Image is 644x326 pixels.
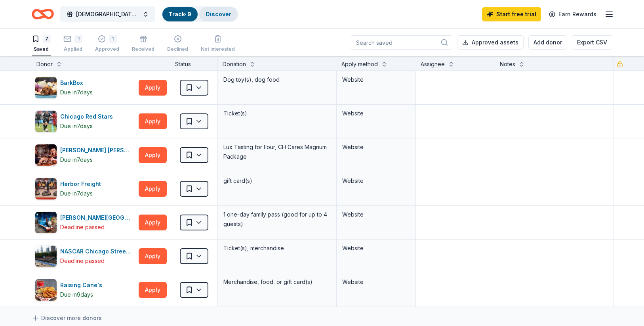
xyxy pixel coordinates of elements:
[457,35,524,50] button: Approved assets
[60,222,105,232] div: Deadline passed
[139,80,167,96] button: Apply
[223,59,246,69] div: Donation
[60,179,104,189] div: Harbor Freight
[63,32,82,56] button: 1Applied
[35,245,135,267] button: Image for NASCAR Chicago Street RaceNASCAR Chicago Street RaceDeadline passed
[132,32,154,56] button: Received
[201,46,235,52] div: Not interested
[139,282,167,298] button: Apply
[223,74,332,85] div: Dog toy(s), dog food
[169,11,191,17] a: Track· 9
[60,88,93,97] div: Due in 7 days
[342,176,410,186] div: Website
[60,78,93,88] div: BarkBox
[35,178,57,199] img: Image for Harbor Freight
[35,245,57,267] img: Image for NASCAR Chicago Street Race
[223,276,332,288] div: Merchandise, food, or gift card(s)
[109,35,117,43] div: 1
[342,142,410,152] div: Website
[223,243,332,254] div: Ticket(s), merchandise
[60,121,93,131] div: Due in 7 days
[60,6,155,22] button: [DEMOGRAPHIC_DATA] Lights - A Red Carpet Affair
[351,35,452,50] input: Search saved
[206,11,231,17] a: Discover
[60,280,105,290] div: Raising Cane's
[421,59,445,69] div: Assignee
[500,59,515,69] div: Notes
[139,181,167,197] button: Apply
[223,108,332,119] div: Ticket(s)
[35,144,135,166] button: Image for Cooper's Hawk Winery and Restaurants[PERSON_NAME] [PERSON_NAME] Winery and RestaurantsD...
[572,35,612,50] button: Export CSV
[35,110,135,132] button: Image for Chicago Red StarsChicago Red StarsDue in7days
[60,146,135,155] div: [PERSON_NAME] [PERSON_NAME] Winery and Restaurants
[36,59,53,69] div: Donor
[528,35,567,50] button: Add donor
[342,244,410,253] div: Website
[482,7,541,21] a: Start free trial
[342,109,410,118] div: Website
[35,111,57,132] img: Image for Chicago Red Stars
[60,247,135,256] div: NASCAR Chicago Street Race
[139,215,167,230] button: Apply
[74,35,82,43] div: 1
[35,77,57,98] img: Image for BarkBox
[341,59,378,69] div: Apply method
[35,279,135,301] button: Image for Raising Cane's Raising Cane'sDue in9days
[342,210,410,219] div: Website
[76,10,139,19] span: [DEMOGRAPHIC_DATA] Lights - A Red Carpet Affair
[35,77,135,99] button: Image for BarkBoxBarkBoxDue in7days
[342,277,410,287] div: Website
[95,46,119,52] div: Approved
[342,75,410,84] div: Website
[201,32,235,56] button: Not interested
[60,256,105,266] div: Deadline passed
[139,248,167,264] button: Apply
[35,212,57,233] img: Image for Kohl Children's Museum
[60,112,116,121] div: Chicago Red Stars
[32,46,51,52] div: Saved
[60,189,93,198] div: Due in 7 days
[167,32,188,56] button: Declined
[32,32,51,56] button: 7Saved
[35,279,57,301] img: Image for Raising Cane's
[63,46,82,52] div: Applied
[60,155,93,165] div: Due in 7 days
[35,144,57,166] img: Image for Cooper's Hawk Winery and Restaurants
[132,46,154,52] div: Received
[170,56,218,71] div: Status
[223,175,332,186] div: gift card(s)
[162,6,238,22] button: Track· 9Discover
[60,213,135,222] div: [PERSON_NAME][GEOGRAPHIC_DATA]
[43,35,51,43] div: 7
[60,290,93,299] div: Due in 9 days
[32,313,102,323] a: Discover more donors
[32,5,54,23] a: Home
[223,142,332,162] div: Lux Tasting for Four, CH Cares Magnum Package
[139,147,167,163] button: Apply
[139,113,167,129] button: Apply
[223,209,332,230] div: 1 one-day family pass (good for up to 4 guests)
[35,178,135,200] button: Image for Harbor FreightHarbor FreightDue in7days
[167,46,188,52] div: Declined
[35,211,135,234] button: Image for Kohl Children's Museum[PERSON_NAME][GEOGRAPHIC_DATA]Deadline passed
[544,7,601,21] a: Earn Rewards
[95,32,119,56] button: 1Approved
